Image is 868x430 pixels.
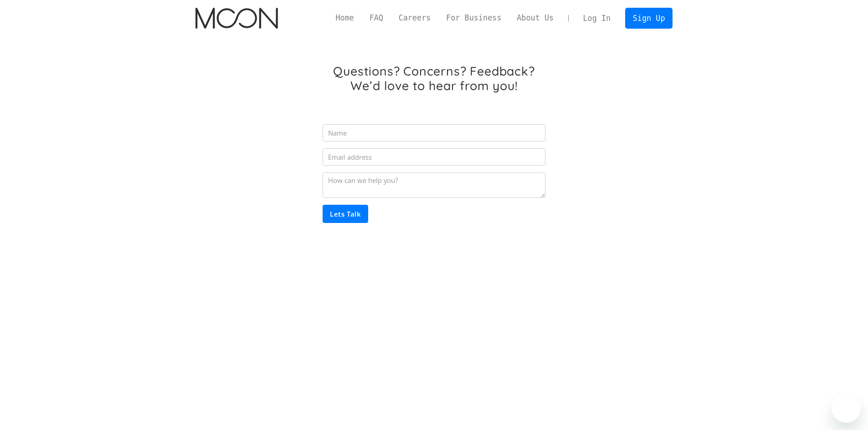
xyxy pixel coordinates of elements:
[509,12,561,24] a: About Us
[362,12,391,24] a: FAQ
[323,64,545,93] h1: Questions? Concerns? Feedback? We’d love to hear from you!
[391,12,438,24] a: Careers
[328,12,362,24] a: Home
[323,205,368,223] input: Lets Talk
[832,394,861,423] iframe: Button to launch messaging window
[195,8,278,29] a: home
[323,124,545,142] input: Name
[323,118,545,223] form: Email Form
[323,148,545,166] input: Email address
[625,8,673,28] a: Sign Up
[195,8,278,29] img: Moon Logo
[438,12,509,24] a: For Business
[575,8,618,28] a: Log In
